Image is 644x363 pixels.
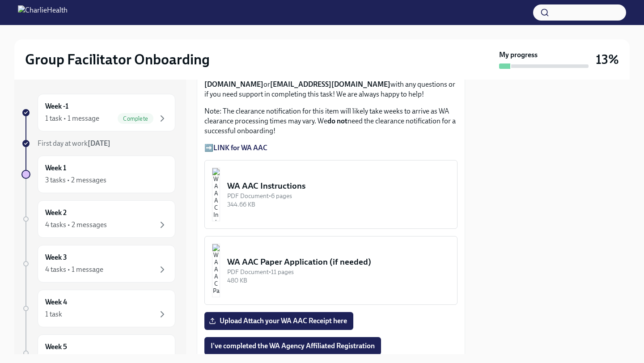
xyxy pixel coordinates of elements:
p: ➡️ [204,143,458,153]
a: Week 24 tasks • 2 messages [21,200,175,238]
div: PDF Document • 6 pages [227,192,450,200]
a: First day at work[DATE] [21,139,175,148]
h2: Group Facilitator Onboarding [25,51,210,68]
span: I've completed the WA Agency Affiliated Registration [211,342,375,350]
strong: [EMAIL_ADDRESS][PERSON_NAME][DOMAIN_NAME] [204,70,381,89]
div: 1 task • 1 message [45,114,99,123]
h6: Week 5 [45,342,67,352]
div: 3 tasks • 2 messages [45,175,106,185]
span: Complete [118,115,153,122]
strong: My progress [499,50,538,60]
h6: Week -1 [45,101,68,111]
div: 4 tasks • 2 messages [45,220,107,230]
button: WA AAC InstructionsPDF Document•6 pages344.66 KB [204,160,458,229]
a: LINK for WA AAC [213,144,267,152]
h6: Week 3 [45,253,67,262]
p: Note: The clearance notification for this item will likely take weeks to arrive as WA clearance p... [204,106,458,136]
h6: Week 1 [45,163,66,173]
div: WA AAC Paper Application (if needed) [227,256,450,268]
p: Please reach out to or with any questions or if you need support in completing this task! We are ... [204,70,458,99]
a: Week 34 tasks • 1 message [21,245,175,283]
div: 480 KB [227,276,450,285]
button: WA AAC Paper Application (if needed)PDF Document•11 pages480 KB [204,236,458,305]
h6: Week 4 [45,297,67,307]
div: 1 task [45,309,62,319]
div: 344.66 KB [227,200,450,209]
h6: Week 2 [45,208,67,218]
strong: [EMAIL_ADDRESS][DOMAIN_NAME] [270,80,390,89]
span: First day at work [38,139,110,148]
img: CharlieHealth [18,5,68,20]
a: Week 13 tasks • 2 messages [21,156,175,193]
img: WA AAC Instructions [212,168,220,221]
span: Upload Attach your WA AAC Receipt here [211,317,347,325]
div: WA AAC Instructions [227,180,450,192]
a: Week -11 task • 1 messageComplete [21,94,175,131]
div: 4 tasks • 1 message [45,265,103,274]
label: Upload Attach your WA AAC Receipt here [204,312,353,330]
h3: 13% [596,51,619,68]
strong: do not [327,117,347,125]
button: I've completed the WA Agency Affiliated Registration [204,337,381,355]
a: Week 41 task [21,290,175,327]
strong: [DATE] [88,139,110,148]
div: PDF Document • 11 pages [227,268,450,276]
img: WA AAC Paper Application (if needed) [212,244,220,297]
